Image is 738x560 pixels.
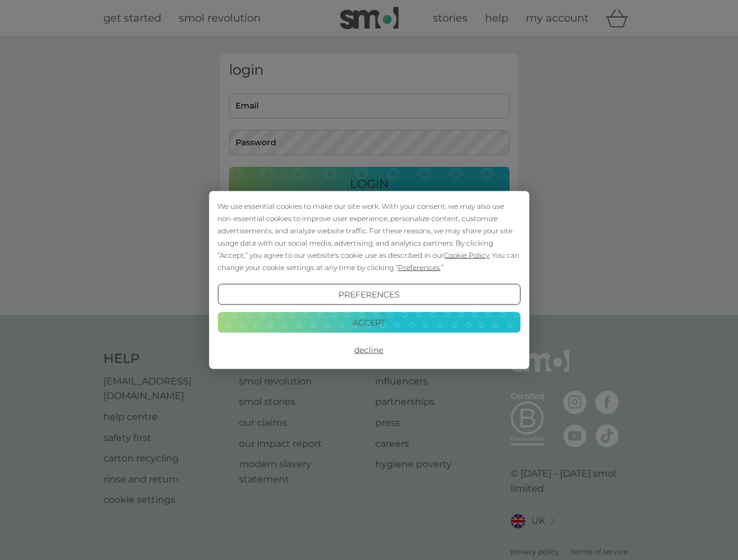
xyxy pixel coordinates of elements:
[398,263,440,272] span: Preferences
[217,284,520,305] button: Preferences
[444,251,489,260] span: Cookie Policy
[217,200,520,274] div: We use essential cookies to make our site work. With your consent, we may also use non-essential ...
[209,191,529,369] div: Cookie Consent Prompt
[217,339,520,360] button: Decline
[217,311,520,332] button: Accept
